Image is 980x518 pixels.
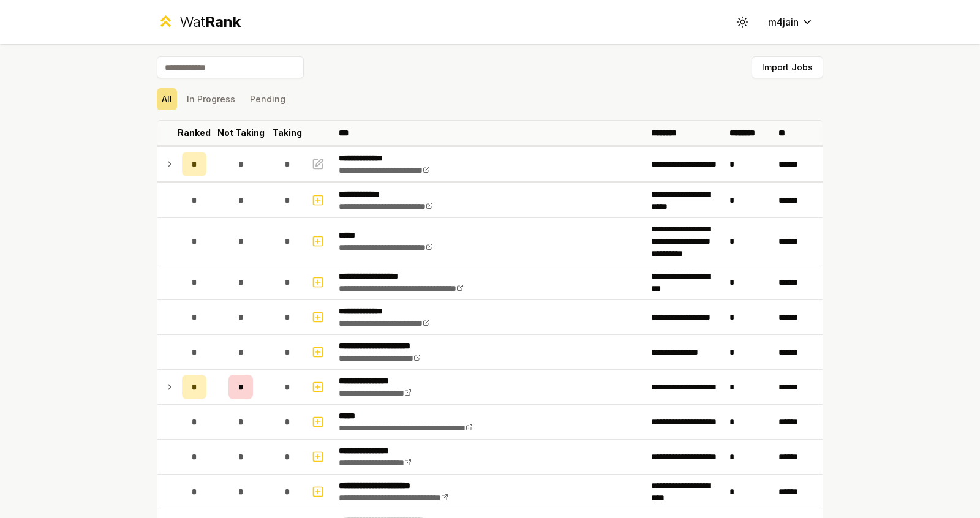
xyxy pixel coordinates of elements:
p: Ranked [178,127,211,139]
span: Rank [205,13,241,31]
button: In Progress [182,88,240,110]
button: Pending [245,88,290,110]
button: Import Jobs [752,56,823,78]
span: m4jain [768,15,799,29]
div: Wat [179,12,241,32]
p: Taking [273,127,302,139]
button: All [157,88,177,110]
p: Not Taking [217,127,265,139]
button: m4jain [758,11,823,33]
a: WatRank [157,12,241,32]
